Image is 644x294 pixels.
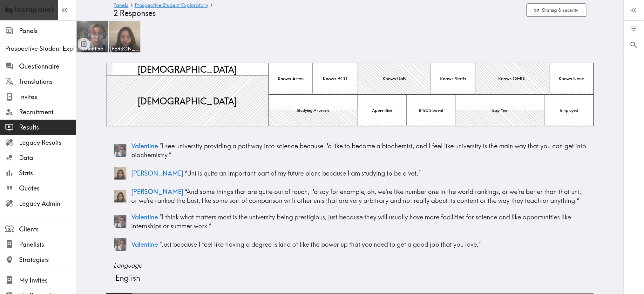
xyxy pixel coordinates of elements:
[132,169,586,178] p: “ Uni is quite an important part of my future plans because I am studying to be a vet. ”
[114,210,586,233] a: Panelist thumbnailValentine “I think what matters most is the university being prestigious, just ...
[19,108,76,117] span: Recruitment
[114,190,126,203] img: Panelist thumbnail
[132,213,158,221] span: Valentine
[136,94,238,109] span: [DEMOGRAPHIC_DATA]
[136,62,238,77] span: [DEMOGRAPHIC_DATA]
[558,74,586,83] span: Knows None
[630,41,638,49] span: Search
[19,153,76,162] span: Data
[132,169,184,177] span: [PERSON_NAME]
[132,187,586,205] p: “ And some things that are quite out of touch, I'd say for example, oh, we're like number one in ...
[19,62,76,71] span: Questionnaire
[559,106,580,115] span: Employed
[76,20,109,53] a: Valentine
[439,74,468,83] span: Knows Staffs
[296,106,331,115] span: Studying A-Levels
[78,37,90,50] button: Toggle between responses and questions
[78,45,107,52] span: Valentine
[322,74,349,83] span: Knows BCU
[19,26,76,35] span: Panels
[624,37,644,53] button: Search
[19,240,76,249] span: Panelists
[114,3,129,9] a: Panels
[19,138,76,147] span: Legacy Results
[19,255,76,264] span: Strategists
[114,9,156,18] span: 2 Responses
[132,240,586,249] p: “ Just because I feel like having a degree is kind of like the power up that you need to get a go...
[114,167,126,180] img: Panelist thumbnail
[381,74,407,83] span: Knows UoB
[19,77,76,86] span: Translations
[19,169,76,177] span: Stats
[114,185,586,208] a: Panelist thumbnail[PERSON_NAME] “And some things that are quite out of touch, I'd say for example...
[110,45,139,52] span: [PERSON_NAME]
[19,184,76,193] span: Quotes
[114,238,126,251] img: Panelist thumbnail
[276,74,305,83] span: Knows Aston
[19,225,76,234] span: Clients
[114,164,586,182] a: Panelist thumbnail[PERSON_NAME] “Uni is quite an important part of my future plans because I am s...
[19,92,76,101] span: Invites
[114,236,586,253] a: Panelist thumbnailValentine “Just because I feel like having a degree is kind of like the power u...
[497,74,528,83] span: Knows QMUL
[132,213,586,231] p: “ I think what matters most is the university being prestigious, just because they will usually h...
[527,3,586,17] button: Sharing & security
[132,240,158,248] span: Valentine
[135,3,208,9] a: Prospective Student Exploratory
[114,139,586,162] a: Panelist thumbnailValentine “I see university providing a pathway into science because I'd like t...
[19,199,76,208] span: Legacy Admin
[114,261,586,270] span: Language
[624,21,644,37] button: Filter Responses
[132,142,586,159] p: “ I see university providing a pathway into science because I'd like to become a biochemist, and ...
[114,144,126,157] img: Panelist thumbnail
[5,44,76,53] span: Prospective Student Exploratory
[417,106,444,115] span: BTEC Student
[630,24,638,33] span: Filter Responses
[114,215,126,228] img: Panelist thumbnail
[132,188,184,196] span: [PERSON_NAME]
[114,272,140,283] span: English
[491,106,510,115] span: Gap Year
[19,276,76,285] span: My Invites
[371,106,394,115] span: Apprentice
[19,123,76,132] span: Results
[109,20,141,53] a: [PERSON_NAME]
[132,142,158,150] span: Valentine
